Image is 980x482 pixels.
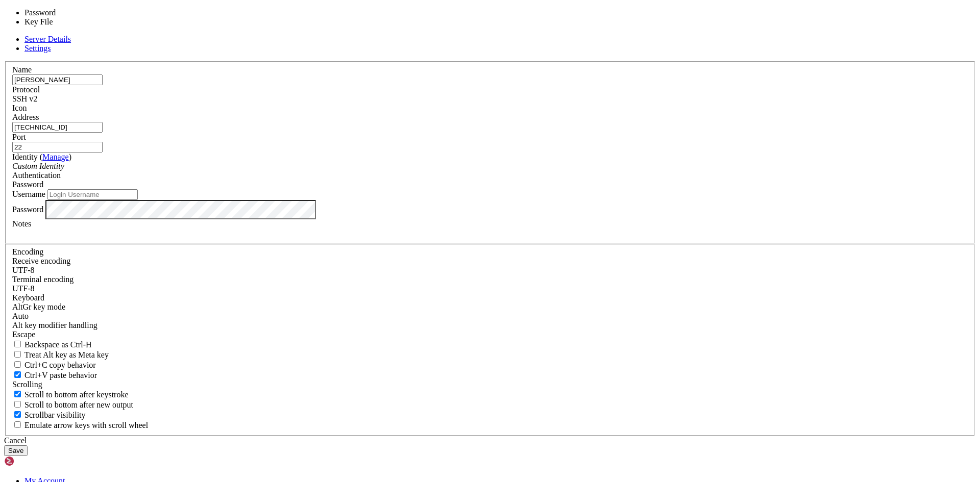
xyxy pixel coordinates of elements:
[40,153,71,161] span: ( )
[12,421,148,429] label: When using the alternative screen buffer, and DECCKM (Application Cursor Keys) is active, mouse w...
[12,330,35,339] span: Escape
[12,153,71,161] label: Identity
[12,122,103,133] input: Host Name or IP
[12,142,103,153] input: Port Number
[12,312,29,320] span: Auto
[12,162,968,171] div: Custom Identity
[24,8,109,17] li: Password
[12,293,44,302] label: Keyboard
[12,180,43,189] span: Password
[47,189,138,200] input: Login Username
[24,421,148,429] span: Emulate arrow keys with scroll wheel
[24,411,86,419] span: Scrollbar visibility
[12,85,40,94] label: Protocol
[12,380,42,389] label: Scrolling
[12,257,70,265] label: Set the expected encoding for data received from the host. If the encodings do not match, visual ...
[24,44,51,53] a: Settings
[24,371,97,379] span: Ctrl+V paste behavior
[12,94,37,103] span: SSH v2
[24,350,109,359] span: Treat Alt key as Meta key
[14,391,21,397] input: Scroll to bottom after keystroke
[12,113,39,121] label: Address
[12,411,86,419] label: The vertical scrollbar mode.
[24,400,133,409] span: Scroll to bottom after new output
[12,312,968,321] div: Auto
[12,284,968,293] div: UTF-8
[12,219,31,228] label: Notes
[24,390,129,399] span: Scroll to bottom after keystroke
[14,401,21,408] input: Scroll to bottom after new output
[12,94,968,104] div: SSH v2
[24,35,71,43] a: Server Details
[12,74,103,85] input: Server Name
[12,205,43,213] label: Password
[12,247,43,256] label: Encoding
[12,330,968,339] div: Escape
[12,350,109,359] label: Whether the Alt key acts as a Meta key or as a distinct Alt key.
[4,445,28,456] button: Save
[12,340,92,349] label: If true, the backspace should send BS ('\x08', aka ^H). Otherwise the backspace key should send '...
[14,341,21,347] input: Backspace as Ctrl-H
[12,275,73,284] label: The default terminal encoding. ISO-2022 enables character map translations (like graphics maps). ...
[24,17,109,27] li: Key File
[12,400,133,409] label: Scroll to bottom after new output.
[12,390,129,399] label: Whether to scroll to the bottom on any keystroke.
[12,321,97,329] label: Controls how the Alt key is handled. Escape: Send an ESC prefix. 8-Bit: Add 128 to the typed char...
[12,180,968,189] div: Password
[14,351,21,358] input: Treat Alt key as Meta key
[24,340,92,349] span: Backspace as Ctrl-H
[12,133,26,141] label: Port
[12,361,96,369] label: Ctrl-C copies if true, send ^C to host if false. Ctrl-Shift-C sends ^C to host if true, copies if...
[14,411,21,418] input: Scrollbar visibility
[14,371,21,378] input: Ctrl+V paste behavior
[12,266,968,275] div: UTF-8
[42,153,69,161] a: Manage
[14,421,21,428] input: Emulate arrow keys with scroll wheel
[12,371,97,379] label: Ctrl+V pastes if true, sends ^V to host if false. Ctrl+Shift+V sends ^V to host if true, pastes i...
[4,456,63,466] img: Shellngn
[4,436,976,445] div: Cancel
[12,104,27,112] label: Icon
[12,162,64,170] i: Custom Identity
[12,65,32,74] label: Name
[12,302,65,311] label: Set the expected encoding for data received from the host. If the encodings do not match, visual ...
[12,171,61,180] label: Authentication
[12,266,35,274] span: UTF-8
[12,284,35,293] span: UTF-8
[14,361,21,368] input: Ctrl+C copy behavior
[12,190,45,198] label: Username
[24,361,96,369] span: Ctrl+C copy behavior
